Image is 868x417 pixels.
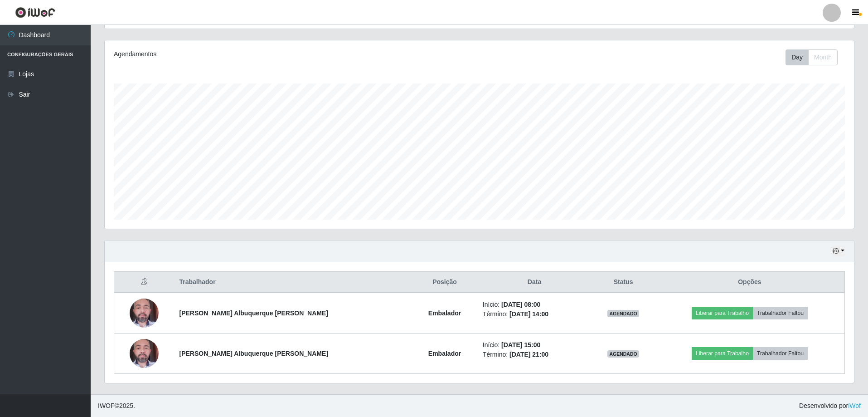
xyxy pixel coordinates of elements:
strong: Embalador [428,350,461,357]
th: Status [592,272,655,293]
button: Trabalhador Faltou [753,307,808,319]
img: 1718556919128.jpeg [130,334,159,373]
span: © 2025 . [98,401,135,411]
time: [DATE] 14:00 [509,310,548,318]
li: Início: [483,340,586,350]
img: CoreUI Logo [15,7,55,18]
li: Término: [483,350,586,359]
button: Liberar para Trabalho [692,347,753,360]
strong: Embalador [428,309,461,317]
th: Data [477,272,592,293]
button: Month [808,49,838,65]
span: IWOF [98,402,115,409]
button: Day [786,49,809,65]
th: Trabalhador [174,272,412,293]
div: Toolbar with button groups [786,49,845,65]
button: Trabalhador Faltou [753,347,808,360]
time: [DATE] 08:00 [501,301,540,308]
strong: [PERSON_NAME] Albuquerque [PERSON_NAME] [179,309,328,317]
th: Posição [412,272,477,293]
div: Agendamentos [114,49,411,59]
th: Opções [655,272,845,293]
span: AGENDADO [607,350,639,358]
span: Desenvolvido por [799,401,861,411]
div: First group [786,49,838,65]
button: Liberar para Trabalho [692,307,753,319]
li: Término: [483,309,586,319]
li: Início: [483,300,586,309]
strong: [PERSON_NAME] Albuquerque [PERSON_NAME] [179,350,328,357]
time: [DATE] 21:00 [509,351,548,358]
span: AGENDADO [607,310,639,317]
a: iWof [848,402,861,409]
img: 1718556919128.jpeg [130,294,159,332]
time: [DATE] 15:00 [501,341,540,348]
